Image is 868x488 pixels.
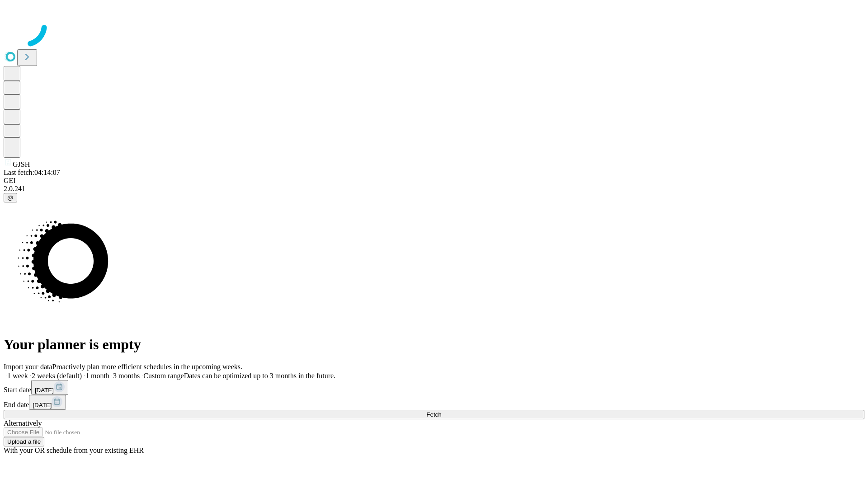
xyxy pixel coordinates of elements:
[4,395,864,410] div: End date
[4,419,42,427] span: Alternatively
[52,363,242,371] span: Proactively plan more efficient schedules in the upcoming weeks.
[13,160,30,168] span: GJSH
[143,372,184,380] span: Custom range
[85,372,109,380] span: 1 month
[7,372,28,380] span: 1 week
[4,363,52,371] span: Import your data
[29,395,66,410] button: [DATE]
[4,410,864,419] button: Fetch
[4,185,864,193] div: 2.0.241
[32,372,82,380] span: 2 weeks (default)
[113,372,140,380] span: 3 months
[4,193,17,202] button: @
[426,411,441,418] span: Fetch
[33,402,52,408] span: [DATE]
[4,169,60,176] span: Last fetch: 04:14:07
[4,446,144,454] span: With your OR schedule from your existing EHR
[35,387,54,394] span: [DATE]
[7,194,14,201] span: @
[4,177,864,185] div: GEI
[4,437,44,446] button: Upload a file
[4,336,864,353] h1: Your planner is empty
[31,380,68,395] button: [DATE]
[4,380,864,395] div: Start date
[184,372,335,380] span: Dates can be optimized up to 3 months in the future.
